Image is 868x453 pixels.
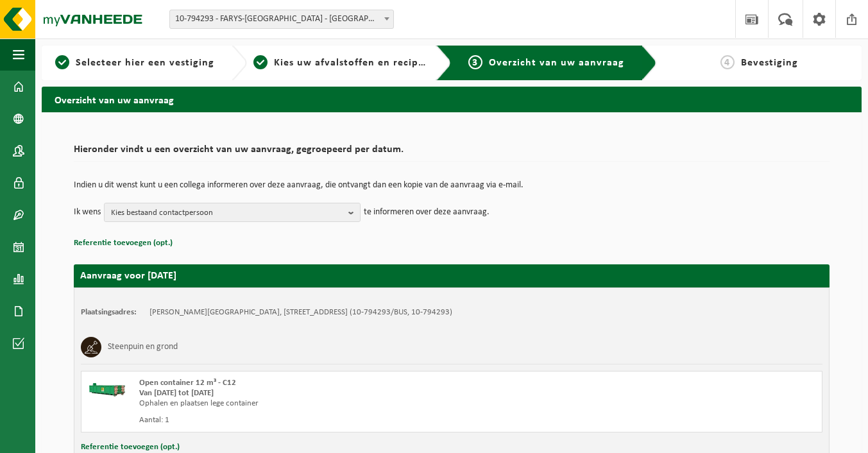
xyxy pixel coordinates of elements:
[81,308,137,316] strong: Plaatsingsadres:
[80,271,176,281] strong: Aanvraag voor [DATE]
[74,203,101,222] p: Ik wens
[42,87,862,112] h2: Overzicht van uw aanvraag
[741,58,798,68] span: Bevestiging
[111,203,343,223] span: Kies bestaand contactpersoon
[468,55,482,69] span: 3
[364,203,489,222] p: te informeren over deze aanvraag.
[88,378,126,397] img: HK-XC-12-GN-00.png
[149,307,452,318] td: [PERSON_NAME][GEOGRAPHIC_DATA], [STREET_ADDRESS] (10-794293/BUS, 10-794293)
[253,55,427,71] a: 2Kies uw afvalstoffen en recipiënten
[720,55,735,69] span: 4
[170,10,393,28] span: 10-794293 - FARYS-ASSE - ASSE
[169,10,394,29] span: 10-794293 - FARYS-ASSE - ASSE
[108,337,178,357] h3: Steenpuin en grond
[74,144,830,162] h2: Hieronder vindt u een overzicht van uw aanvraag, gegroepeerd per datum.
[48,55,221,71] a: 1Selecteer hier een vestiging
[489,58,624,68] span: Overzicht van uw aanvraag
[274,58,450,68] span: Kies uw afvalstoffen en recipiënten
[139,389,214,397] strong: Van [DATE] tot [DATE]
[104,203,361,222] button: Kies bestaand contactpersoon
[55,55,69,69] span: 1
[139,398,503,409] div: Ophalen en plaatsen lege container
[253,55,268,69] span: 2
[76,58,214,68] span: Selecteer hier een vestiging
[74,181,830,190] p: Indien u dit wenst kunt u een collega informeren over deze aanvraag, die ontvangt dan een kopie v...
[74,235,173,252] button: Referentie toevoegen (opt.)
[139,379,236,387] span: Open container 12 m³ - C12
[139,415,503,425] div: Aantal: 1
